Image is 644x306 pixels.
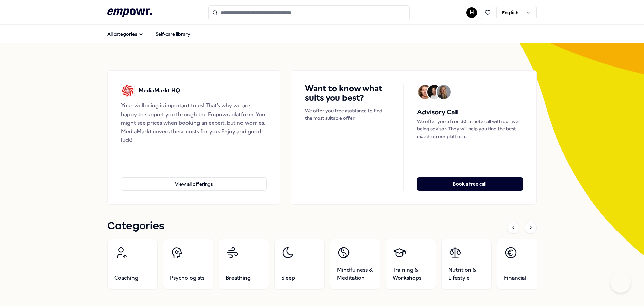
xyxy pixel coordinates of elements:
iframe: Help Scout Beacon - Open [610,272,631,293]
a: Self-care library [150,27,196,41]
span: Nutrition & Lifestyle [448,266,485,282]
div: Your wellbeing is important to us! That’s why we are happy to support you through the Empowr. pla... [121,101,267,144]
span: Mindfulness & Meditation [337,266,373,282]
span: Psychologists [170,274,204,282]
a: Mindfulness & Meditation [330,239,380,289]
a: Breathing [219,239,269,289]
img: Avatar [418,85,432,99]
span: Financial [504,274,526,282]
img: Avatar [437,85,451,99]
a: Sleep [274,239,325,289]
h4: Want to know what suits you best? [305,84,390,103]
a: Financial [497,239,547,289]
h5: Advisory Call [417,107,523,118]
span: Coaching [114,274,138,282]
button: Book a free call [417,177,523,191]
button: All categories [102,27,149,41]
button: View all offerings [121,177,267,191]
p: MediaMarkt HQ [139,86,180,95]
h1: Categories [107,218,164,235]
button: H [466,7,477,18]
input: Search for products, categories or subcategories [208,5,410,20]
a: Training & Workshops [386,239,436,289]
a: Psychologists [163,239,213,289]
a: View all offerings [121,167,267,191]
img: Avatar [427,85,441,99]
a: Nutrition & Lifestyle [441,239,492,289]
img: MediaMarkt HQ [121,84,135,97]
span: Breathing [226,274,251,282]
p: We offer you free assistance to find the most suitable offer. [305,107,390,122]
span: Training & Workshops [393,266,429,282]
nav: Main [102,27,196,41]
a: Coaching [107,239,158,289]
span: Sleep [281,274,295,282]
p: We offer you a free 30-minute call with our well-being advisor. They will help you find the best ... [417,118,523,140]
